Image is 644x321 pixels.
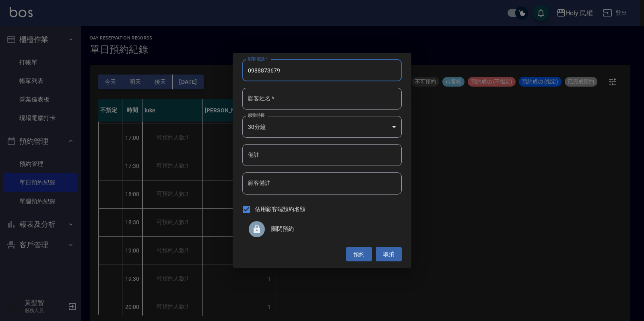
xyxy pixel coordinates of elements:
[255,205,305,213] span: 佔用顧客端預約名額
[376,247,402,262] button: 取消
[242,116,402,138] div: 30分鐘
[242,218,402,240] div: 關閉預約
[346,247,372,262] button: 預約
[248,112,265,118] label: 服務時長
[271,225,395,233] span: 關閉預約
[248,56,268,62] label: 顧客電話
